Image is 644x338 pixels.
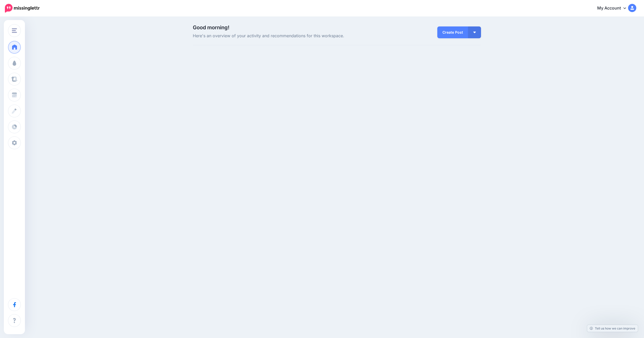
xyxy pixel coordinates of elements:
[193,33,382,39] span: Here's an overview of your activity and recommendations for this workspace.
[12,28,17,33] img: menu.png
[587,325,638,332] a: Tell us how we can improve
[473,32,476,33] img: arrow-down-white.png
[592,2,636,15] a: My Account
[437,26,468,38] a: Create Post
[193,24,229,31] span: Good morning!
[5,4,40,13] img: Missinglettr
